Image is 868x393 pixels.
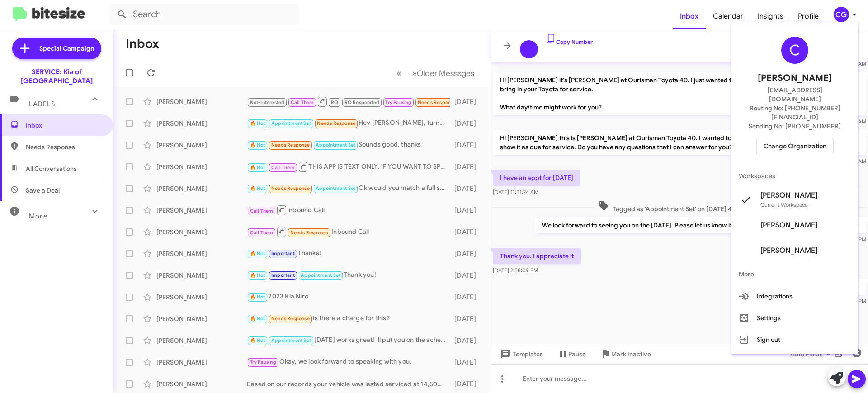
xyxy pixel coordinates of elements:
button: Settings [731,307,858,329]
span: Change Organization [764,138,826,154]
span: Current Workspace [760,201,808,208]
span: [PERSON_NAME] [760,246,817,255]
button: Integrations [731,285,858,307]
span: [PERSON_NAME] [760,191,817,200]
span: Routing No: [PHONE_NUMBER][FINANCIAL_ID] [742,104,847,122]
span: [PERSON_NAME] [758,71,832,85]
button: Sign out [731,329,858,350]
div: C [781,37,808,64]
span: [EMAIL_ADDRESS][DOMAIN_NAME] [742,85,847,104]
span: [PERSON_NAME] [760,221,817,230]
span: Workspaces [731,165,858,187]
button: Change Organization [756,138,834,154]
span: More [731,263,858,285]
span: Sending No: [PHONE_NUMBER] [749,122,841,131]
